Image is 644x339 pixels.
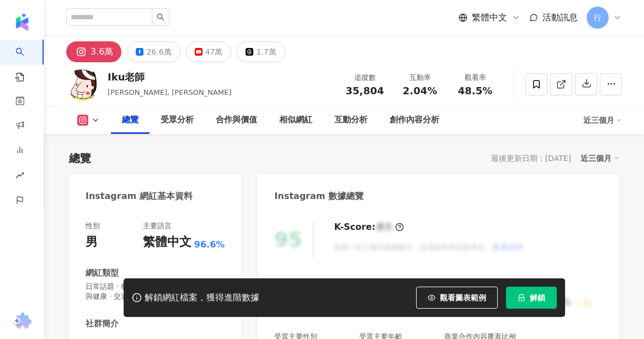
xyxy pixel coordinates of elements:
[472,12,507,24] span: 繁體中文
[237,41,285,62] button: 1.7萬
[256,44,276,60] div: 1.7萬
[13,13,31,31] img: logo icon
[454,72,496,83] div: 觀看率
[194,239,225,251] span: 96.6%
[518,294,525,302] span: lock
[15,40,38,83] a: search
[594,12,602,24] span: 行
[122,114,139,127] div: 總覽
[399,72,441,83] div: 互動率
[491,154,571,163] div: 最後更新日期：[DATE]
[344,72,386,83] div: 追蹤數
[583,111,622,129] div: 近三個月
[216,114,257,127] div: 合作與價值
[542,12,578,23] span: 活動訊息
[146,44,171,60] div: 26.6萬
[86,318,119,330] div: 社群簡介
[440,293,486,302] span: 觀看圖表範例
[143,234,191,251] div: 繁體中文
[334,114,368,127] div: 互動分析
[390,114,439,127] div: 創作內容分析
[91,44,113,60] div: 3.6萬
[403,85,437,96] span: 2.04%
[334,221,404,233] div: K-Score :
[127,41,180,62] button: 26.6萬
[205,44,223,60] div: 47萬
[15,164,24,189] span: rise
[143,221,172,231] div: 主要語言
[66,41,121,62] button: 3.6萬
[145,292,259,304] div: 解鎖網紅檔案，獲得進階數據
[530,293,545,302] span: 解鎖
[458,85,492,96] span: 48.5%
[416,287,498,309] button: 觀看圖表範例
[279,114,312,127] div: 相似網紅
[506,287,557,309] button: 解鎖
[86,267,119,279] div: 網紅類型
[157,13,164,21] span: search
[66,68,99,101] img: KOL Avatar
[345,85,384,96] span: 35,804
[108,88,231,96] span: [PERSON_NAME], [PERSON_NAME]
[274,190,364,202] div: Instagram 數據總覽
[86,190,193,202] div: Instagram 網紅基本資料
[69,150,91,166] div: 總覽
[86,234,98,251] div: 男
[186,41,232,62] button: 47萬
[108,70,231,84] div: Iku老師
[12,313,33,330] img: chrome extension
[581,151,619,165] div: 近三個月
[86,221,100,231] div: 性別
[161,114,194,127] div: 受眾分析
